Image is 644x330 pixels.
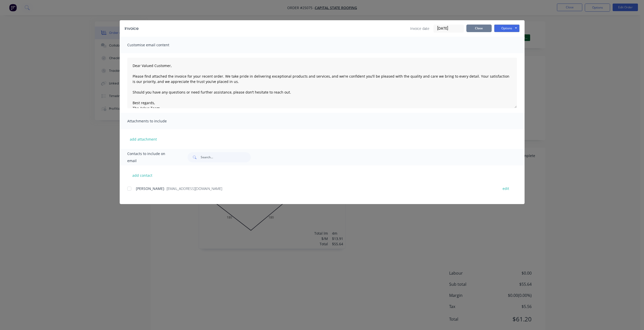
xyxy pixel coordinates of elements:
[136,186,164,191] span: [PERSON_NAME]
[494,25,520,32] button: Options
[201,152,251,162] input: Search...
[164,186,222,191] span: - [EMAIL_ADDRESS][DOMAIN_NAME]
[125,26,139,32] div: Invoice
[127,150,175,164] span: Contacts to include on email
[127,171,158,179] button: add contact
[127,58,517,108] textarea: Dear Valued Customer, Please find attached the invoice for your recent order. We take pride in de...
[127,135,159,143] button: add attachment
[500,185,512,192] button: edit
[127,41,183,49] span: Customise email content
[410,26,429,31] span: Invoice date
[466,25,492,32] button: Close
[127,118,183,125] span: Attachments to include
